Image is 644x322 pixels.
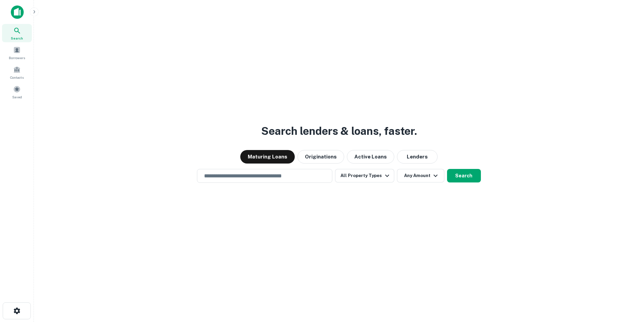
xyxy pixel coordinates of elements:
span: Saved [12,94,22,100]
button: Any Amount [397,169,444,182]
iframe: Chat Widget [610,268,644,300]
span: Search [11,35,23,41]
button: Search [447,169,481,182]
a: Search [2,24,32,42]
span: Contacts [10,75,24,80]
a: Saved [2,83,32,101]
button: Active Loans [347,150,394,164]
button: Maturing Loans [240,150,295,164]
img: capitalize-icon.png [11,5,24,19]
a: Contacts [2,63,32,81]
button: Lenders [397,150,438,164]
h3: Search lenders & loans, faster. [261,123,417,139]
a: Borrowers [2,44,32,62]
button: Originations [297,150,344,164]
button: All Property Types [335,169,394,182]
span: Borrowers [9,55,25,60]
